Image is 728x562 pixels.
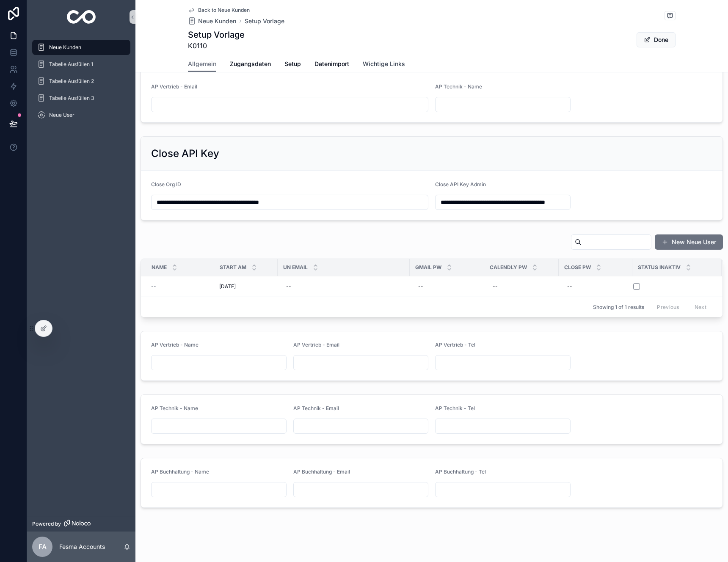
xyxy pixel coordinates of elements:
[39,542,47,552] span: FA
[435,405,475,411] span: AP Technik - Tel
[32,107,130,123] a: Neue User
[219,283,273,290] a: [DATE]
[435,181,486,187] span: Close API Key Admin
[283,264,308,271] span: UN Email
[219,283,236,290] span: [DATE]
[151,283,209,290] a: --
[245,17,284,25] a: Setup Vorlage
[49,95,94,102] span: Tabelle Ausfüllen 3
[490,264,527,271] span: Calendly Pw
[293,342,339,348] span: AP Vertrieb - Email
[151,468,209,475] span: AP Buchhaltung - Name
[151,147,219,160] h2: Close API Key
[637,32,676,47] button: Done
[188,60,216,68] span: Allgemein
[188,56,216,72] a: Allgemein
[49,61,93,68] span: Tabelle Ausfüllen 1
[293,468,350,475] span: AP Buchhaltung - Email
[418,283,423,290] div: --
[32,40,130,55] a: Neue Kunden
[435,342,475,348] span: AP Vertrieb - Tel
[188,7,250,14] a: Back to Neue Kunden
[564,280,627,293] a: --
[151,83,197,90] span: AP Vertrieb - Email
[567,283,572,290] div: --
[283,280,405,293] a: --
[493,283,498,290] div: --
[564,264,591,271] span: Close Pw
[32,91,130,106] a: Tabelle Ausfüllen 3
[188,29,245,41] h1: Setup Vorlage
[151,283,156,290] span: --
[363,60,405,68] span: Wichtige Links
[49,112,74,118] span: Neue User
[32,521,61,527] span: Powered by
[435,468,486,475] span: AP Buchhaltung - Tel
[27,34,135,134] div: scrollable content
[32,74,130,89] a: Tabelle Ausfüllen 2
[314,60,349,68] span: Datenimport
[415,264,441,271] span: Gmail Pw
[32,57,130,72] a: Tabelle Ausfüllen 1
[593,304,644,311] span: Showing 1 of 1 results
[198,17,236,25] span: Neue Kunden
[284,60,301,68] span: Setup
[27,516,135,532] a: Powered by
[638,264,681,271] span: Status Inaktiv
[314,56,349,73] a: Datenimport
[230,56,271,73] a: Zugangsdaten
[220,264,246,271] span: Start am
[152,264,167,271] span: Name
[49,78,94,85] span: Tabelle Ausfüllen 2
[49,44,81,51] span: Neue Kunden
[293,405,339,411] span: AP Technik - Email
[655,234,723,250] button: New Neue User
[151,342,199,348] span: AP Vertrieb - Name
[151,405,198,411] span: AP Technik - Name
[188,17,236,25] a: Neue Kunden
[284,56,301,73] a: Setup
[230,60,271,68] span: Zugangsdaten
[67,10,96,24] img: App logo
[59,543,105,551] p: Fesma Accounts
[188,41,245,51] span: K0110
[435,83,482,90] span: AP Technik - Name
[363,56,405,73] a: Wichtige Links
[286,283,291,290] div: --
[151,181,181,187] span: Close Org ID
[198,7,250,14] span: Back to Neue Kunden
[489,280,554,293] a: --
[415,280,479,293] a: --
